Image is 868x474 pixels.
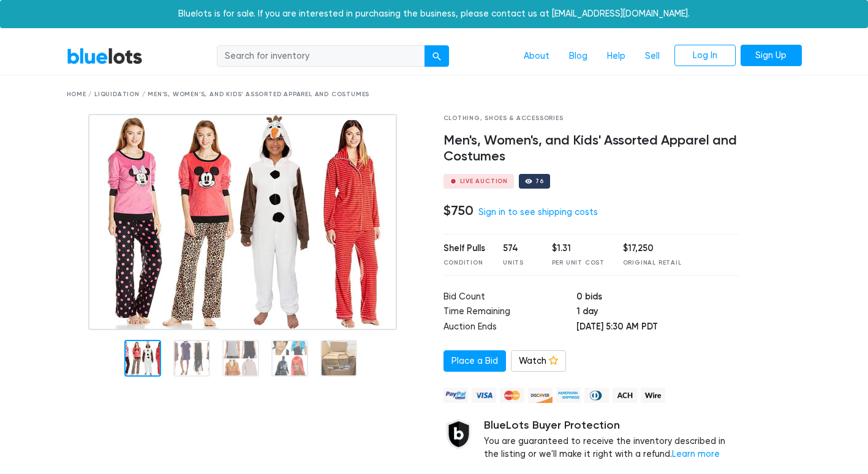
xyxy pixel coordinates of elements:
[443,388,468,403] img: paypal_credit-80455e56f6e1299e8d57f40c0dcee7b8cd4ae79b9eccbfc37e2480457ba36de9.png
[443,258,485,268] div: Condition
[443,203,474,219] h4: $750
[443,114,739,123] div: Clothing, Shoes & Accessories
[478,207,598,217] a: Sign in to see shipping costs
[484,419,739,461] div: You are guaranteed to receive the inventory described in the listing or we'll make it right with ...
[535,178,544,184] div: 76
[217,45,425,67] input: Search for inventory
[67,47,143,65] a: BlueLots
[597,45,635,68] a: Help
[741,45,802,67] a: Sign Up
[88,114,397,330] img: 9198d0ec-e11f-40ca-a688-f6c20c6be196-1756528298.jpg
[514,45,559,68] a: About
[576,305,739,320] td: 1 day
[672,449,720,459] a: Learn more
[443,305,576,320] td: Time Remaining
[503,258,534,268] div: Units
[460,178,508,184] div: Live Auction
[500,388,524,403] img: mastercard-42073d1d8d11d6635de4c079ffdb20a4f30a903dc55d1612383a1b395dd17f39.png
[484,419,739,432] h5: BlueLots Buyer Protection
[472,388,496,403] img: visa-79caf175f036a155110d1892330093d4c38f53c55c9ec9e2c3a54a56571784bb.png
[623,258,682,268] div: Original Retail
[528,388,553,403] img: discover-82be18ecfda2d062aad2762c1ca80e2d36a4073d45c9e0ffae68cd515fbd3d32.png
[443,133,739,165] h4: Men's, Women's, and Kids' Assorted Apparel and Costumes
[443,242,485,255] div: Shelf Pulls
[511,350,566,372] a: Watch
[503,242,534,255] div: 574
[443,350,506,372] a: Place a Bid
[613,388,637,403] img: ach-b7992fed28a4f97f893c574229be66187b9afb3f1a8d16a4691d3d3140a8ab00.png
[576,290,739,306] td: 0 bids
[443,320,576,336] td: Auction Ends
[552,242,605,255] div: $1.31
[674,45,736,67] a: Log In
[443,290,576,306] td: Bid Count
[67,90,802,99] div: Home / Liquidation / Men's, Women's, and Kids' Assorted Apparel and Costumes
[584,388,609,403] img: diners_club-c48f30131b33b1bb0e5d0e2dbd43a8bea4cb12cb2961413e2f4250e06c020426.png
[443,419,474,450] img: buyer_protection_shield-3b65640a83011c7d3ede35a8e5a80bfdfaa6a97447f0071c1475b91a4b0b3d01.png
[552,258,605,268] div: Per Unit Cost
[576,320,739,336] td: [DATE] 5:30 AM PDT
[559,45,597,68] a: Blog
[635,45,670,68] a: Sell
[623,242,682,255] div: $17,250
[556,388,581,403] img: american_express-ae2a9f97a040b4b41f6397f7637041a5861d5f99d0716c09922aba4e24c8547d.png
[641,388,665,403] img: wire-908396882fe19aaaffefbd8e17b12f2f29708bd78693273c0e28e3a24408487f.png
